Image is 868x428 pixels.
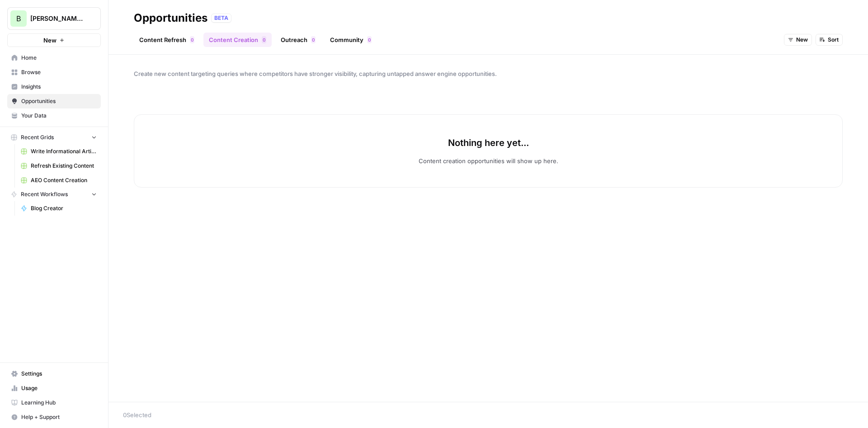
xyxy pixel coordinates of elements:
[17,144,101,159] a: Write Informational Article (1)
[311,36,316,43] div: 0
[123,410,854,419] div: 0 Selected
[21,112,97,120] span: Your Data
[275,33,321,47] a: Outreach0
[368,36,371,43] span: 0
[134,69,843,78] span: Create new content targeting queries where competitors have stronger visibility, capturing untapp...
[17,159,101,173] a: Refresh Existing Content
[21,54,97,62] span: Home
[828,36,839,44] span: Sort
[17,173,101,188] a: AEO Content Creation
[7,80,101,94] a: Insights
[16,13,21,24] span: B
[134,33,200,47] a: Content Refresh0
[30,14,85,23] span: [PERSON_NAME] Financials
[262,36,266,43] div: 0
[21,97,97,105] span: Opportunities
[419,156,558,165] p: Content creation opportunities will show up here.
[816,34,843,46] button: Sort
[203,33,272,47] a: Content Creation0
[21,190,68,198] span: Recent Workflows
[7,410,101,424] button: Help + Support
[211,14,231,23] div: BETA
[21,133,54,141] span: Recent Grids
[784,34,812,46] button: New
[7,381,101,395] a: Usage
[21,83,97,91] span: Insights
[7,51,101,65] a: Home
[7,367,101,381] a: Settings
[796,36,808,44] span: New
[21,413,97,421] span: Help + Support
[191,36,193,43] span: 0
[325,33,377,47] a: Community0
[31,204,97,212] span: Blog Creator
[367,36,372,43] div: 0
[7,395,101,410] a: Learning Hub
[7,131,101,144] button: Recent Grids
[448,136,529,149] p: Nothing here yet...
[31,162,97,170] span: Refresh Existing Content
[21,370,97,378] span: Settings
[190,36,194,43] div: 0
[7,33,101,47] button: New
[31,147,97,155] span: Write Informational Article (1)
[21,384,97,392] span: Usage
[263,36,265,43] span: 0
[17,201,101,216] a: Blog Creator
[31,176,97,184] span: AEO Content Creation
[7,108,101,123] a: Your Data
[43,36,57,45] span: New
[21,68,97,76] span: Browse
[134,11,208,25] div: Opportunities
[7,65,101,80] a: Browse
[21,399,97,407] span: Learning Hub
[7,94,101,108] a: Opportunities
[312,36,315,43] span: 0
[7,188,101,201] button: Recent Workflows
[7,7,101,30] button: Workspace: Bennett Financials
